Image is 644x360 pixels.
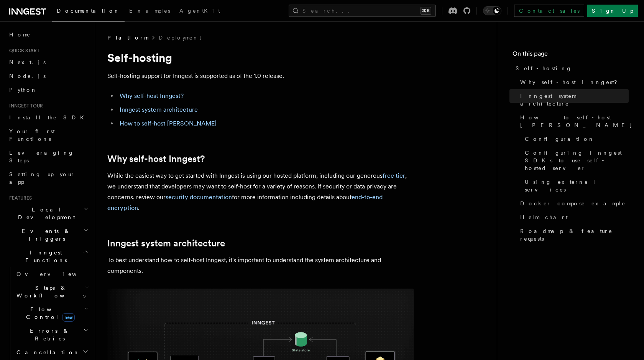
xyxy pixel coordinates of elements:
[9,128,55,142] span: Your first Functions
[57,8,120,14] span: Documentation
[120,92,184,99] a: Why self-host Inngest?
[289,5,436,17] button: Search...⌘K
[520,78,623,86] span: Why self-host Inngest?
[513,49,629,61] h4: On this page
[6,246,90,267] button: Inngest Functions
[13,281,90,302] button: Steps & Workflows
[6,146,90,167] a: Leveraging Steps
[6,227,84,243] span: Events & Triggers
[517,210,629,224] a: Helm chart
[522,132,629,146] a: Configuration
[6,69,90,83] a: Node.js
[107,34,148,41] span: Platform
[522,146,629,175] a: Configuring Inngest SDKs to use self-hosted server
[6,55,90,69] a: Next.js
[6,206,84,221] span: Local Development
[13,306,84,321] span: Flow Control
[107,170,414,213] p: While the easiest way to get started with Inngest is using our hosted platform, including our gen...
[6,48,39,54] span: Quick start
[6,224,90,246] button: Events & Triggers
[517,75,629,89] a: Why self-host Inngest?
[107,154,205,164] a: Why self-host Inngest?
[159,34,201,41] a: Deployment
[6,203,90,224] button: Local Development
[6,83,90,97] a: Python
[513,61,629,75] a: Self-hosting
[6,124,90,146] a: Your first Functions
[62,313,75,322] span: new
[525,149,629,172] span: Configuring Inngest SDKs to use self-hosted server
[520,114,632,129] span: How to self-host [PERSON_NAME]
[13,267,90,281] a: Overview
[9,87,37,93] span: Python
[179,8,220,14] span: AgentKit
[9,59,46,65] span: Next.js
[120,120,217,127] a: How to self-host [PERSON_NAME]
[9,171,75,185] span: Setting up your app
[107,71,414,81] p: Self-hosting support for Inngest is supported as of the 1.0 release.
[525,178,629,193] span: Using external services
[520,227,629,243] span: Roadmap & feature requests
[6,249,83,264] span: Inngest Functions
[421,7,431,15] kbd: ⌘K
[587,5,638,17] a: Sign Up
[520,213,568,221] span: Helm chart
[383,172,405,179] a: free tier
[13,348,80,356] span: Cancellation
[120,106,198,113] a: Inngest system architecture
[107,51,414,64] h1: Self-hosting
[514,5,584,17] a: Contact sales
[517,111,629,132] a: How to self-host [PERSON_NAME]
[6,111,90,124] a: Install the SDK
[16,271,95,277] span: Overview
[13,327,83,342] span: Errors & Retries
[525,135,595,143] span: Configuration
[125,2,175,21] a: Examples
[6,195,32,201] span: Features
[13,345,90,359] button: Cancellation
[13,302,90,324] button: Flow Controlnew
[520,92,629,107] span: Inngest system architecture
[522,175,629,197] a: Using external services
[166,193,232,201] a: security documentation
[9,31,31,38] span: Home
[516,64,572,72] span: Self-hosting
[483,6,501,15] button: Toggle dark mode
[6,28,90,41] a: Home
[517,224,629,246] a: Roadmap & feature requests
[9,73,46,79] span: Node.js
[517,89,629,111] a: Inngest system architecture
[6,167,90,189] a: Setting up your app
[13,324,90,345] button: Errors & Retries
[9,150,74,163] span: Leveraging Steps
[107,255,414,276] p: To best understand how to self-host Inngest, it's important to understand the system architecture...
[129,8,170,14] span: Examples
[175,2,225,21] a: AgentKit
[9,114,89,121] span: Install the SDK
[517,197,629,210] a: Docker compose example
[107,238,225,249] a: Inngest system architecture
[520,200,626,207] span: Docker compose example
[13,284,85,299] span: Steps & Workflows
[6,103,43,109] span: Inngest tour
[52,2,125,21] a: Documentation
